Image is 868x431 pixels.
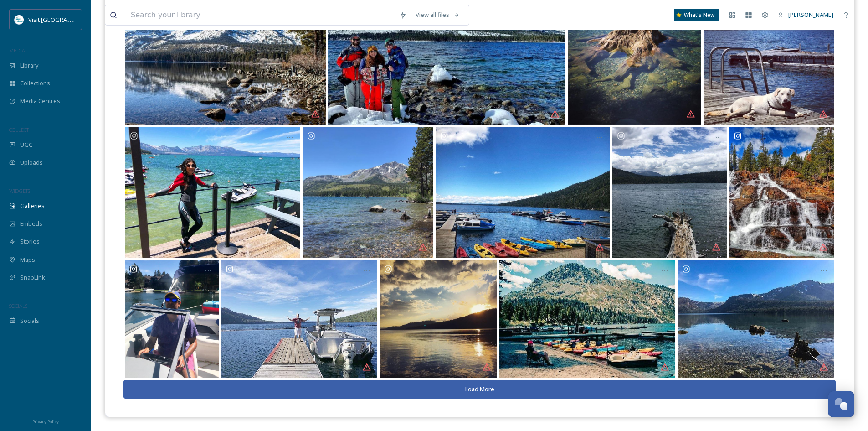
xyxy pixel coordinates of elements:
a: Privacy Policy [32,415,59,426]
input: Search your library [126,5,395,25]
span: UGC [20,140,32,149]
a: Riding the waves For the Second Time! #jetski 🌊 ✌🏻💯🏍 🌊 . . #laketahoe #california #emeraldbay #so... [124,127,301,258]
a: [PERSON_NAME] [773,6,838,24]
span: MEDIA [9,47,25,54]
a: What's New [674,9,719,21]
span: Uploads [20,158,43,167]
span: COLLECT [9,126,29,133]
a: Boat Life [220,260,379,377]
span: Media Centres [20,97,60,105]
button: Open Chat [828,391,854,417]
a: Lodi 😎 [498,260,677,377]
span: Galleries [20,202,45,210]
a: Fallen Leaf #hike #tahoe . . . . #laketahoe #fallenleaflake #lake #tree #🌲 #🍃 #🍂 #🍁 #decay #ruins [611,127,728,258]
span: Library [20,61,38,70]
span: Visit [GEOGRAPHIC_DATA] [28,15,99,24]
a: Fallen for Tahoe all over again 💙 #fallenleaflake #crushinit [677,260,836,377]
a: Captain O’ Captain... However, it’s only once every year he gets to feel he is the captain of our... [123,260,220,377]
span: Collections [20,79,50,88]
span: Maps [20,255,35,264]
a: View all files [411,6,464,24]
button: Load More [123,380,836,399]
a: Glen Alpine Falls DM Hirsch [728,127,835,258]
span: Stories [20,237,40,246]
a: You MUST visit here. 🌲 #fallenleaflake #adventure #vacation [434,127,611,258]
a: I wait all year for this view. #fallenleaflake #getoutside #lakelife #nofilter [301,127,434,258]
span: Embeds [20,219,42,228]
span: WIDGETS [9,187,30,194]
span: Socials [20,317,39,325]
span: SOCIALS [9,302,27,309]
a: Dawn breaks on another summer at Sierra Camp. Let’s do this. #LoveYourLake #FallenLeafLake [379,260,498,377]
span: [PERSON_NAME] [788,10,833,19]
img: download.jpeg [15,15,24,24]
span: Privacy Policy [32,419,59,425]
span: SnapLink [20,273,45,282]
